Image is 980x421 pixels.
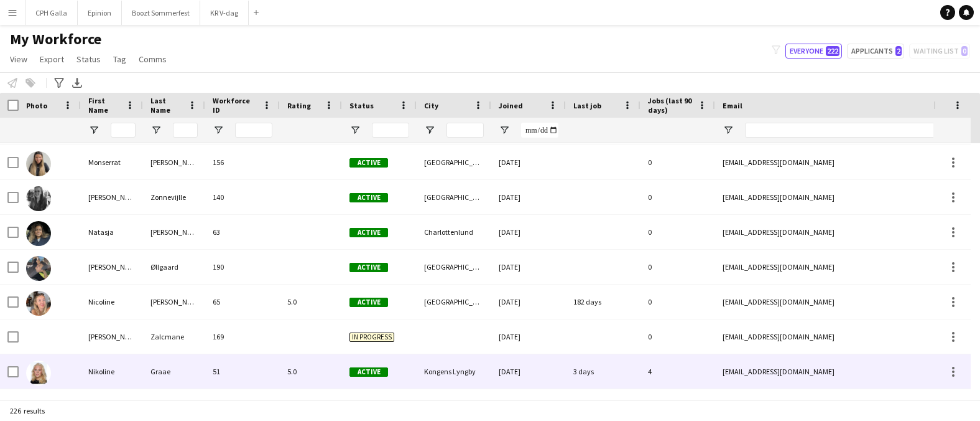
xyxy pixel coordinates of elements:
[200,1,249,25] button: KR V-dag
[205,145,280,179] div: 156
[108,51,131,67] a: Tag
[715,354,964,389] div: [EMAIL_ADDRESS][DOMAIN_NAME]
[417,215,491,249] div: Charlottenlund
[723,101,742,110] span: Email
[785,44,842,59] button: Everyone222
[213,125,224,136] button: Open Filter Menu
[372,123,409,138] input: Status Filter Input
[715,319,964,354] div: [EMAIL_ADDRESS][DOMAIN_NAME]
[111,123,136,138] input: First Name Filter Input
[26,361,51,386] img: Nikoline Graae
[81,215,143,249] div: Natasja
[895,46,902,56] span: 2
[143,354,205,389] div: Graae
[640,250,715,284] div: 0
[715,145,964,179] div: [EMAIL_ADDRESS][DOMAIN_NAME]
[26,256,51,281] img: Nicolai Øllgaard
[143,215,205,249] div: [PERSON_NAME]
[417,354,491,389] div: Kongens Lyngby
[640,215,715,249] div: 0
[72,51,106,67] a: Status
[640,145,715,179] div: 0
[640,319,715,354] div: 0
[349,228,388,237] span: Active
[349,193,388,202] span: Active
[715,250,964,284] div: [EMAIL_ADDRESS][DOMAIN_NAME]
[417,250,491,284] div: [GEOGRAPHIC_DATA]
[491,285,566,319] div: [DATE]
[81,285,143,319] div: Nicoline
[280,285,342,319] div: 5.0
[26,221,51,246] img: Natasja Sasser
[745,123,956,138] input: Email Filter Input
[640,180,715,214] div: 0
[715,285,964,319] div: [EMAIL_ADDRESS][DOMAIN_NAME]
[213,96,257,115] span: Workforce ID
[76,54,101,65] span: Status
[723,125,734,136] button: Open Filter Menu
[847,44,904,59] button: Applicants2
[205,215,280,249] div: 63
[10,54,27,65] span: View
[150,96,183,115] span: Last Name
[81,354,143,389] div: Nikoline
[25,1,78,25] button: CPH Galla
[349,298,388,307] span: Active
[417,285,491,319] div: [GEOGRAPHIC_DATA]
[826,46,839,56] span: 222
[88,96,121,115] span: First Name
[143,145,205,179] div: [PERSON_NAME]
[122,1,200,25] button: Boozt Sommerfest
[715,180,964,214] div: [EMAIL_ADDRESS][DOMAIN_NAME]
[205,354,280,389] div: 51
[40,54,64,65] span: Export
[566,285,640,319] div: 182 days
[280,354,342,389] div: 5.0
[417,180,491,214] div: [GEOGRAPHIC_DATA]
[70,75,85,90] app-action-btn: Export XLSX
[349,158,388,168] span: Active
[52,75,67,90] app-action-btn: Advanced filters
[349,367,388,377] span: Active
[715,215,964,249] div: [EMAIL_ADDRESS][DOMAIN_NAME]
[640,354,715,389] div: 4
[491,354,566,389] div: [DATE]
[640,285,715,319] div: 0
[81,250,143,284] div: [PERSON_NAME]
[349,101,374,110] span: Status
[150,125,162,136] button: Open Filter Menu
[573,101,601,110] span: Last job
[205,180,280,214] div: 140
[491,319,566,354] div: [DATE]
[143,285,205,319] div: [PERSON_NAME]
[349,125,361,136] button: Open Filter Menu
[287,101,311,110] span: Rating
[648,96,693,115] span: Jobs (last 90 days)
[81,145,143,179] div: Monserrat
[173,123,198,138] input: Last Name Filter Input
[113,54,126,65] span: Tag
[134,51,172,67] a: Comms
[26,186,51,211] img: Naomi Zonnevijlle
[26,151,51,176] img: Monserrat Varela Zerbi
[566,354,640,389] div: 3 days
[417,145,491,179] div: [GEOGRAPHIC_DATA]
[499,101,523,110] span: Joined
[491,215,566,249] div: [DATE]
[143,319,205,354] div: Zalcmane
[81,319,143,354] div: [PERSON_NAME] [PERSON_NAME]
[491,180,566,214] div: [DATE]
[88,125,99,136] button: Open Filter Menu
[446,123,484,138] input: City Filter Input
[205,285,280,319] div: 65
[491,250,566,284] div: [DATE]
[10,30,101,49] span: My Workforce
[349,263,388,272] span: Active
[424,101,438,110] span: City
[26,291,51,316] img: Nicoline Biehl
[499,125,510,136] button: Open Filter Menu
[205,250,280,284] div: 190
[26,101,47,110] span: Photo
[78,1,122,25] button: Epinion
[521,123,558,138] input: Joined Filter Input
